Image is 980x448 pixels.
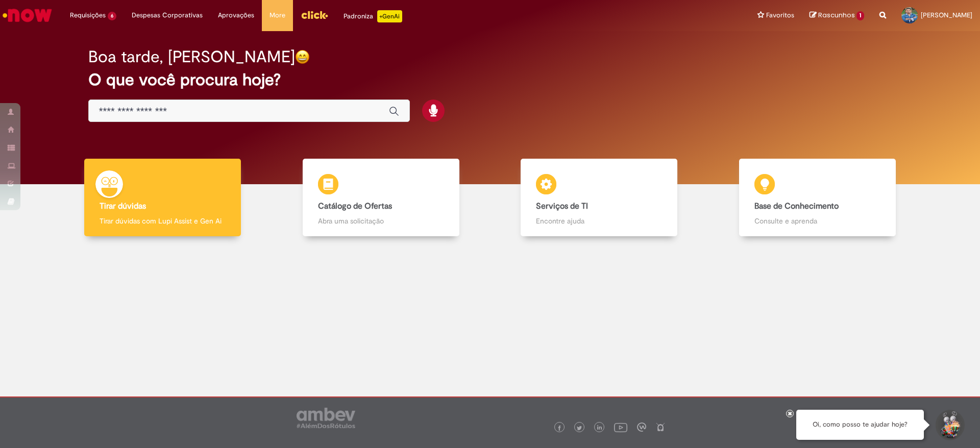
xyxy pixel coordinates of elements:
[295,49,310,64] img: happy-face.png
[1,5,54,26] img: ServiceNow
[54,159,272,237] a: Tirar dúvidas Tirar dúvidas com Lupi Assist e Gen Ai
[637,422,646,432] img: logo_footer_workplace.png
[100,216,226,226] p: Tirar dúvidas com Lupi Assist e Gen Ai
[108,12,116,20] span: 6
[88,71,892,89] h2: O que você procura hoje?
[536,201,588,211] b: Serviços de TI
[70,10,106,20] span: Requisições
[557,426,562,431] img: logo_footer_facebook.png
[377,10,402,22] p: +GenAi
[272,159,491,237] a: Catálogo de Ofertas Abra uma solicitação
[818,10,855,20] span: Rascunhos
[318,216,444,226] p: Abra uma solicitação
[218,10,254,20] span: Aprovações
[132,10,203,20] span: Despesas Corporativas
[796,410,924,440] div: Oi, como posso te ajudar hoje?
[318,201,392,211] b: Catálogo de Ofertas
[297,408,355,428] img: logo_footer_ambev_rotulo_gray.png
[301,7,328,22] img: click_logo_yellow_360x200.png
[344,10,402,22] div: Padroniza
[754,216,880,226] p: Consulte e aprenda
[269,10,285,20] span: More
[536,216,662,226] p: Encontre ajuda
[597,425,602,431] img: logo_footer_linkedin.png
[754,201,839,211] b: Base de Conhecimento
[810,11,864,20] a: Rascunhos
[921,11,972,19] span: [PERSON_NAME]
[577,426,582,431] img: logo_footer_twitter.png
[856,11,864,20] span: 1
[708,159,927,237] a: Base de Conhecimento Consulte e aprenda
[88,48,295,66] h2: Boa tarde, [PERSON_NAME]
[934,410,965,440] button: Iniciar Conversa de Suporte
[100,201,146,211] b: Tirar dúvidas
[614,420,627,434] img: logo_footer_youtube.png
[490,159,708,237] a: Serviços de TI Encontre ajuda
[656,422,665,432] img: logo_footer_naosei.png
[766,10,794,20] span: Favoritos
